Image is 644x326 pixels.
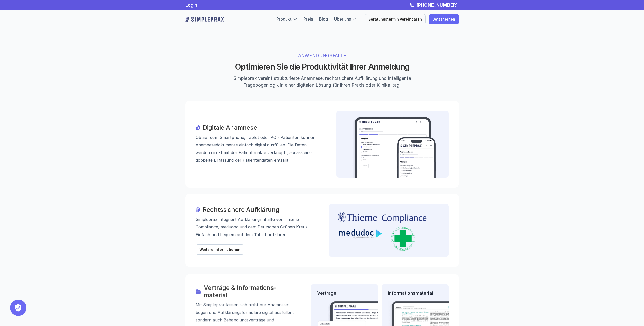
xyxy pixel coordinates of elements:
a: Login [185,2,197,8]
p: Simpleprax integriert Aufklärungs­inhalte von Thieme Compliance, medudoc und dem Deutschen Grünen... [196,216,315,238]
a: Preis [303,16,313,22]
img: Logos der Aufklärungspartner [335,210,429,251]
img: Beispielbild der digitalen Anamnese [351,117,437,178]
a: Über uns [334,16,351,22]
p: Ob auf dem Smartphone, Tablet oder PC - Patienten können Anamnese­dokumente einfach digital ausfü... [196,134,322,164]
p: ANWENDUNGSFÄLLE [243,52,401,59]
a: Jetzt testen [429,14,459,24]
a: [PHONE_NUMBER] [415,2,459,8]
h2: Optimieren Sie die Produktivität Ihrer Anmeldung [227,62,417,72]
h3: Verträge & Informations­­material [204,284,297,299]
p: Informationsmaterial [388,290,443,296]
a: Weitere Informationen [196,244,244,255]
h3: Rechtssichere Aufklärung [203,206,315,214]
strong: [PHONE_NUMBER] [416,2,458,8]
h3: Digitale Anamnese [203,124,322,132]
a: Blog [319,16,328,22]
a: Produkt [276,16,292,22]
p: Simpleprax vereint strukturierte Anamnese, rechtssichere Aufklärung und intelligente Fragebogenlo... [227,75,417,88]
p: Jetzt testen [433,17,455,22]
p: Beratungstermin vereinbaren [368,17,422,22]
a: Beratungstermin vereinbaren [365,14,426,24]
p: Verträge [317,290,372,296]
p: Weitere Informationen [199,247,240,252]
